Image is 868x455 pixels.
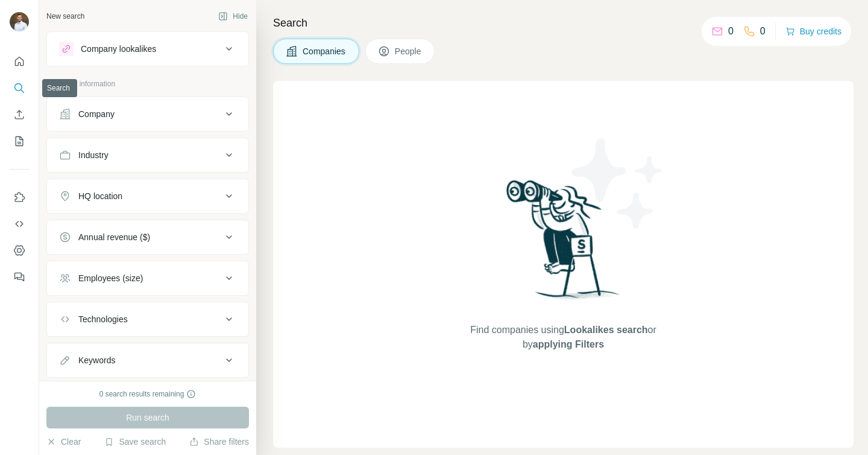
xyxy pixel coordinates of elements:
[47,223,248,252] button: Annual revenue ($)
[78,272,143,284] div: Employees (size)
[10,130,29,152] button: My lists
[47,141,248,170] button: Industry
[501,177,626,311] img: Surfe Illustration - Woman searching with binoculars
[273,14,854,31] h4: Search
[189,436,249,448] button: Share filters
[78,108,115,120] div: Company
[10,77,29,99] button: Search
[78,190,122,202] div: HQ location
[564,129,672,238] img: Surfe Illustration - Stars
[785,23,841,40] button: Buy credits
[10,213,29,235] button: Use Surfe API
[210,7,256,25] button: Hide
[467,323,659,352] span: Find companies using or by
[10,266,29,288] button: Feedback
[47,34,248,63] button: Company lookalikes
[104,436,166,448] button: Save search
[10,104,29,126] button: Enrich CSV
[728,24,734,39] p: 0
[10,186,29,208] button: Use Surfe on LinkedIn
[760,24,766,39] p: 0
[564,325,648,335] span: Lookalikes search
[10,12,29,31] img: Avatar
[10,51,29,72] button: Quick start
[10,240,29,261] button: Dashboard
[47,305,248,334] button: Technologies
[533,339,604,349] span: applying Filters
[47,100,248,129] button: Company
[47,182,248,211] button: HQ location
[78,231,150,243] div: Annual revenue ($)
[78,313,128,325] div: Technologies
[47,346,248,375] button: Keywords
[303,45,347,57] span: Companies
[395,45,423,57] span: People
[78,149,108,161] div: Industry
[81,43,156,55] div: Company lookalikes
[46,11,84,22] div: New search
[47,264,248,293] button: Employees (size)
[78,354,115,366] div: Keywords
[46,78,249,89] p: Company information
[46,436,81,448] button: Clear
[99,389,197,399] div: 0 search results remaining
